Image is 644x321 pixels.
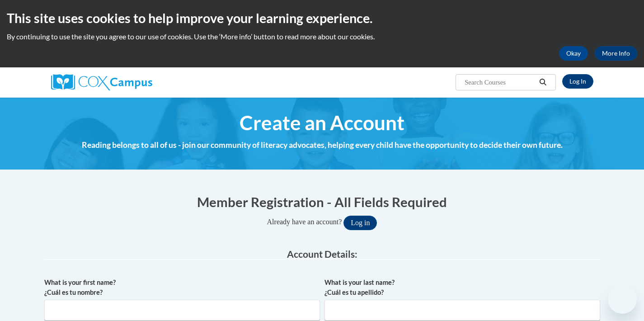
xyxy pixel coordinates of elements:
label: What is your last name? ¿Cuál es tu apellido? [324,278,600,297]
h4: Reading belongs to all of us - join our community of literacy advocates, helping every child have... [44,139,600,151]
span: Account Details: [287,248,357,260]
button: Log in [343,216,377,230]
input: Search Courses [464,77,536,88]
a: Log In [562,74,593,89]
span: Already have an account? [267,218,342,226]
h2: This site uses cookies to help improve your learning experience. [7,9,637,27]
label: What is your first name? ¿Cuál es tu nombre? [44,278,320,297]
button: Okay [559,46,588,61]
input: Metadata input [44,300,320,321]
iframe: Button to launch messaging window [608,285,637,314]
button: Search [536,77,550,88]
span: Create an Account [240,111,404,135]
p: By continuing to use the site you agree to our use of cookies. Use the ‘More info’ button to read... [7,32,637,42]
input: Metadata input [324,300,600,321]
a: More Info [595,46,637,61]
h1: Member Registration - All Fields Required [44,193,600,211]
img: Cox Campus [51,74,152,90]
